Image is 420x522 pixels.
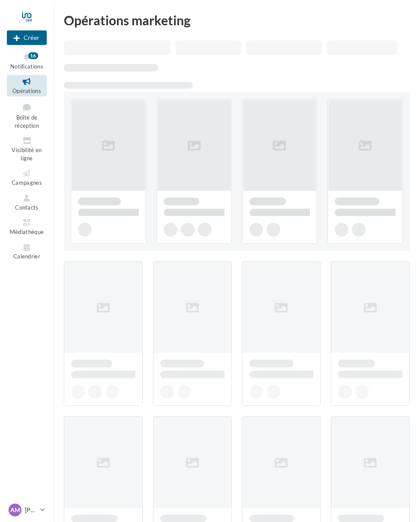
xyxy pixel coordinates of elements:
[7,30,47,45] div: Nouvelle campagne
[7,51,47,72] button: Notifications 16
[7,134,47,163] a: Visibilité en ligne
[7,100,47,131] a: Boîte de réception
[7,502,47,518] a: AM [PERSON_NAME]
[25,506,37,514] p: [PERSON_NAME]
[15,204,39,211] span: Contacts
[10,506,20,514] span: AM
[28,52,38,59] div: 16
[7,216,47,237] a: Médiathèque
[7,30,47,45] button: Créer
[15,114,39,129] span: Boîte de réception
[7,75,47,96] a: Opérations
[7,192,47,213] a: Contacts
[64,14,410,27] div: Opérations marketing
[10,63,43,70] span: Notifications
[13,253,40,260] span: Calendrier
[12,87,41,94] span: Opérations
[7,241,47,262] a: Calendrier
[12,179,42,186] span: Campagnes
[10,228,44,235] span: Médiathèque
[7,167,47,188] a: Campagnes
[12,147,42,162] span: Visibilité en ligne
